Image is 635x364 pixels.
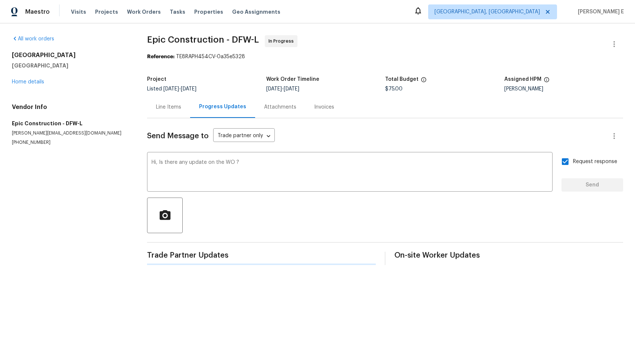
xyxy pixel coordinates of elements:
span: - [163,86,196,92]
span: Send Message to [147,132,209,140]
span: Work Orders [127,8,161,16]
div: Invoices [314,103,334,111]
span: Epic Construction - DFW-L [147,35,259,44]
textarea: Hi, Is there any update on the WO ? [152,160,548,186]
span: Maestro [25,8,50,16]
span: [DATE] [284,86,299,92]
h2: [GEOGRAPHIC_DATA] [12,52,129,59]
span: On-site Worker Updates [394,252,623,259]
h5: [GEOGRAPHIC_DATA] [12,62,129,69]
h5: Project [147,77,166,82]
span: [DATE] [163,86,179,92]
span: $75.00 [385,86,403,92]
a: All work orders [12,36,54,42]
div: Progress Updates [199,103,246,110]
span: [PERSON_NAME] E [575,8,624,16]
b: Reference: [147,54,175,59]
h5: Epic Construction - DFW-L [12,120,129,127]
span: - [266,86,299,92]
h5: Work Order Timeline [266,77,319,82]
span: Tasks [170,9,185,14]
span: [DATE] [266,86,282,92]
div: Trade partner only [213,130,275,142]
span: In Progress [268,37,297,45]
span: [DATE] [181,86,196,92]
div: Line Items [156,103,181,111]
div: Attachments [264,103,296,111]
span: [GEOGRAPHIC_DATA], [GEOGRAPHIC_DATA] [434,8,540,16]
span: Trade Partner Updates [147,252,376,259]
p: [PHONE_NUMBER] [12,139,129,146]
h4: Vendor Info [12,103,129,111]
span: Request response [573,158,617,166]
div: [PERSON_NAME] [504,86,623,92]
span: Geo Assignments [232,8,280,16]
span: Projects [95,8,118,16]
h5: Total Budget [385,77,419,82]
div: TE8RAPH454CV-0a35e5328 [147,53,623,60]
a: Home details [12,79,44,85]
p: [PERSON_NAME][EMAIL_ADDRESS][DOMAIN_NAME] [12,130,129,136]
span: Listed [147,86,196,92]
span: Visits [71,8,86,16]
h5: Assigned HPM [504,77,541,82]
span: The hpm assigned to this work order. [544,77,550,86]
span: Properties [194,8,223,16]
span: The total cost of line items that have been proposed by Opendoor. This sum includes line items th... [421,77,427,86]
